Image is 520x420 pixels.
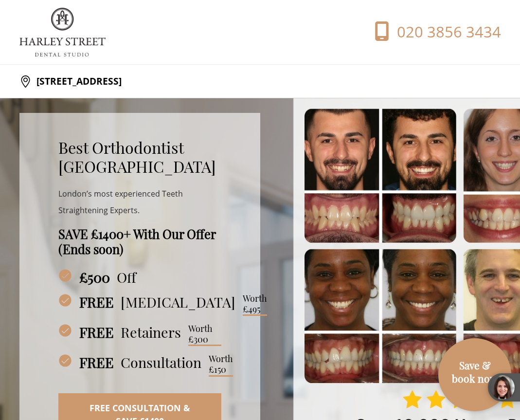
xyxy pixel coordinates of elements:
a: 020 3856 3434 [346,21,501,43]
p: London’s most experienced Teeth Straightening Experts. [58,186,221,219]
h4: SAVE £1400+ With Our Offer (Ends soon) [58,226,221,256]
strong: FREE [79,324,114,346]
span: Worth £300 [188,324,221,346]
span: Worth £150 [209,354,233,376]
h2: Best Orthodontist [GEOGRAPHIC_DATA] [58,138,221,176]
img: logo.png [19,8,106,56]
h3: Retainers [58,324,221,346]
p: [STREET_ADDRESS] [32,72,122,91]
strong: FREE [79,293,114,316]
h3: Off [58,269,221,286]
h3: Consultation [58,354,221,376]
span: Worth £495 [243,293,267,316]
strong: £500 [79,269,110,286]
a: Save & book now [443,359,506,401]
strong: FREE [79,354,114,376]
h3: [MEDICAL_DATA] [58,293,221,316]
